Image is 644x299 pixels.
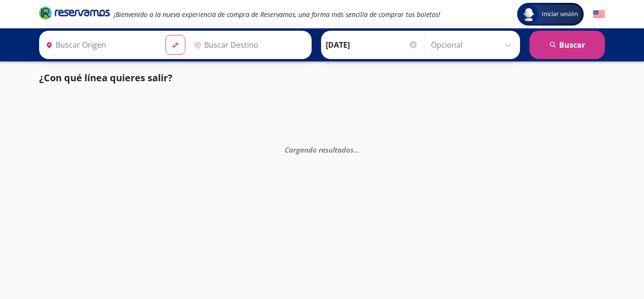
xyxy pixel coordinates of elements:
span: . [357,145,359,154]
input: Buscar Destino [190,33,306,57]
p: ¿Con qué línea quieres salir? [39,71,173,85]
i: Brand Logo [39,6,110,20]
input: Buscar Origen [42,33,158,57]
em: Cargando resultados [285,145,359,154]
em: ¡Bienvenido a la nueva experiencia de compra de Reservamos, una forma más sencilla de comprar tus... [114,10,440,19]
input: Elegir Fecha [326,33,418,57]
input: Opcional [431,33,515,57]
button: Buscar [529,31,605,59]
button: English [593,9,605,20]
a: Brand Logo [39,6,110,23]
span: . [354,145,355,154]
span: . [355,145,357,154]
span: Iniciar sesión [538,9,582,19]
